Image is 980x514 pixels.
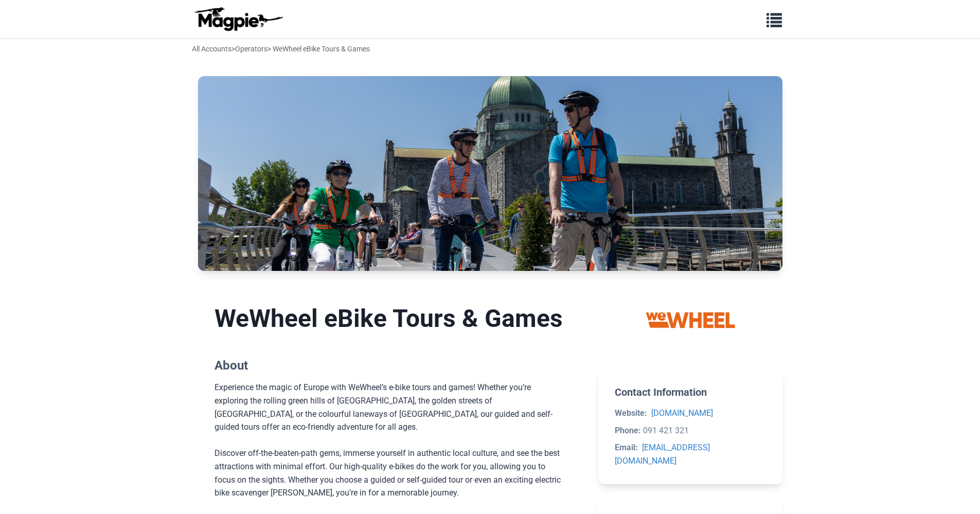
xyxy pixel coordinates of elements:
a: [DOMAIN_NAME] [651,408,713,418]
h1: WeWheel eBike Tours & Games [215,304,566,334]
a: Operators [235,45,268,53]
strong: Phone: [615,426,641,435]
img: logo-ab69f6fb50320c5b225c76a69d11143b.png [192,7,284,31]
h2: Contact Information [615,386,765,398]
img: WeWheel eBike Tours & Games banner [198,76,782,271]
li: 091 421 321 [615,424,765,437]
a: All Accounts [192,45,231,53]
strong: Email: [615,443,638,452]
div: Experience the magic of Europe with WeWheel’s e-bike tours and games! Whether you’re exploring th... [215,381,566,499]
div: > > WeWheel eBike Tours & Games [192,43,370,54]
h2: About [215,358,566,373]
strong: Website: [615,408,647,418]
img: WeWheel eBike Tours & Games logo [641,304,740,337]
a: [EMAIL_ADDRESS][DOMAIN_NAME] [615,443,710,466]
